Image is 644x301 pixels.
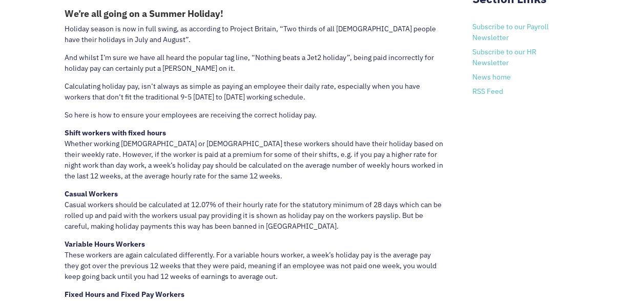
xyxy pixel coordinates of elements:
[65,81,444,110] p: Calculating holiday pay, isn’t always as simple as paying an employee their daily rate, especiall...
[65,8,223,19] strong: We’re all going on a Summer Holiday!
[65,189,444,239] p: Casual workers should be calculated at 12.07% of their hourly rate for the statutory minimum of 2...
[65,128,166,137] strong: Shift workers with fixed hours
[65,24,444,52] p: Holiday season is now in full swing, as according to Project Britain, “Two thirds of all [DEMOGRA...
[65,239,145,249] strong: Variable Hours Workers
[65,290,184,299] strong: Fixed Hours and Fixed Pay Workers
[472,87,503,96] a: RSS Feed
[472,22,548,42] a: Subscribe to our Payroll Newsletter
[65,189,118,198] strong: Casual Workers
[65,239,444,289] p: These workers are again calculated differently. For a variable hours worker, a week’s holiday pay...
[65,128,444,189] p: Whether working [DEMOGRAPHIC_DATA] or [DEMOGRAPHIC_DATA] these workers should have their holiday ...
[65,52,444,81] p: And whilst I’m sure we have all heard the popular tag line, “Nothing beats a Jet2 holiday”, being...
[472,47,536,67] a: Subscribe to our HR Newsletter
[65,110,444,128] p: So here is how to ensure your employees are receiving the correct holiday pay.
[472,72,510,82] a: News home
